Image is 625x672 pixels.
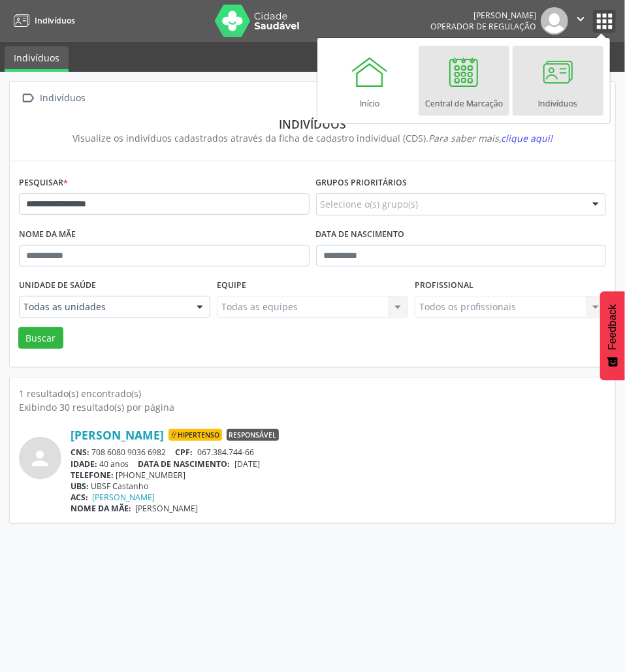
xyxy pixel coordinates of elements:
[5,46,69,72] a: Indivíduos
[18,327,63,349] button: Buscar
[600,291,625,380] button: Feedback - Mostrar pesquisa
[9,10,75,31] a: Indivíduos
[71,481,606,492] div: UBSF Castanho
[19,225,76,245] label: Nome da mãe
[71,447,606,458] div: 708 6080 9036 6982
[430,10,536,21] div: [PERSON_NAME]
[321,197,419,211] span: Selecione o(s) grupo(s)
[136,503,199,514] span: [PERSON_NAME]
[176,447,193,458] span: CPF:
[71,481,89,492] span: UBS:
[29,447,52,470] i: person
[501,132,553,144] span: clique aqui!
[227,429,279,441] span: Responsável
[19,387,606,400] div: 1 resultado(s) encontrado(s)
[430,21,536,32] span: Operador de regulação
[19,173,68,193] label: Pesquisar
[138,458,231,470] span: DATA DE NASCIMENTO:
[607,304,618,350] span: Feedback
[168,429,222,441] span: Hipertenso
[28,117,597,131] div: Indivíduos
[573,12,588,26] i: 
[568,7,593,35] button: 
[19,276,96,296] label: Unidade de saúde
[71,458,606,470] div: 40 anos
[71,470,606,481] div: [PHONE_NUMBER]
[316,173,408,193] label: Grupos prioritários
[428,132,553,144] i: Para saber mais,
[71,503,131,514] span: NOME DA MÃE:
[71,428,164,442] a: [PERSON_NAME]
[197,447,254,458] span: 067.384.744-66
[513,46,603,116] a: Indivíduos
[71,470,114,481] span: TELEFONE:
[28,131,597,145] div: Visualize os indivíduos cadastrados através da ficha de cadastro individual (CDS).
[419,46,509,116] a: Central de Marcação
[19,89,88,108] a:  Indivíduos
[35,15,75,26] span: Indivíduos
[316,225,405,245] label: Data de nascimento
[415,276,473,296] label: Profissional
[19,400,606,414] div: Exibindo 30 resultado(s) por página
[234,458,260,470] span: [DATE]
[93,492,155,503] a: [PERSON_NAME]
[24,300,184,313] span: Todas as unidades
[593,10,616,33] button: apps
[19,89,38,108] i: 
[71,447,89,458] span: CNS:
[541,7,568,35] img: img
[71,458,97,470] span: IDADE:
[217,276,246,296] label: Equipe
[325,46,415,116] a: Início
[38,89,88,108] div: Indivíduos
[71,492,88,503] span: ACS:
